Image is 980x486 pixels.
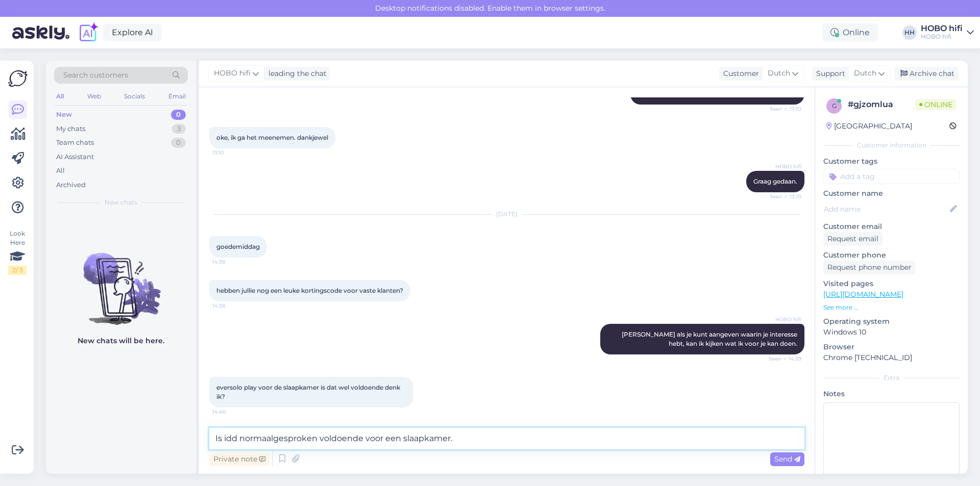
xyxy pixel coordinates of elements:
div: New [56,110,72,120]
div: Customer [719,68,759,79]
div: 2 / 3 [8,266,27,275]
div: # gjzomlua [848,98,915,111]
div: Customer information [823,141,960,150]
div: AI Assistant [56,152,94,162]
div: Socials [122,90,147,103]
div: HOBO hifi [921,33,963,41]
span: Seen ✓ 13:10 [763,193,801,200]
span: 14:38 [212,258,251,266]
p: Visited pages [823,278,960,289]
span: Send [774,454,800,464]
span: HOBO hifi [763,316,801,323]
div: Web [85,90,103,103]
div: All [56,166,65,176]
div: Archived [56,180,86,190]
img: Askly Logo [8,69,28,88]
span: HOBO hifi [763,163,801,170]
div: HOBO hifi [921,24,963,33]
span: Dutch [854,68,876,79]
span: Online [915,99,957,110]
span: 13:10 [212,149,251,157]
div: Email [166,90,188,103]
div: Look Here [8,229,27,275]
span: Graag gedaan. [753,177,797,185]
div: 0 [171,138,186,148]
div: Archive chat [894,67,959,81]
input: Add name [824,203,948,215]
p: Windows 10 [823,327,960,338]
input: Add a tag [823,169,960,184]
span: goedemiddag [216,243,260,250]
p: Customer phone [823,250,960,261]
div: Team chats [56,138,94,148]
div: Online [822,23,878,42]
img: No chats [46,235,196,326]
span: 14:38 [212,302,251,310]
a: [URL][DOMAIN_NAME] [823,290,903,299]
a: HOBO hifiHOBO hifi [921,24,974,41]
span: Seen ✓ 13:10 [763,105,801,113]
div: 3 [172,124,186,134]
span: eversolo play voor de slaapkamer is dat wel voldoende denk ik? [216,383,402,400]
span: HOBO hifi [214,68,251,79]
span: [PERSON_NAME] als je kunt aangeven waarin je interesse hebt, kan ik kijken wat ik voor je kan doen. [622,330,799,347]
span: g [832,102,837,110]
p: Customer tags [823,156,960,167]
p: New chats will be here. [78,336,164,346]
p: Customer name [823,188,960,199]
div: 0 [171,110,186,120]
div: HH [902,25,917,40]
div: All [54,90,66,103]
span: 14:40 [212,408,251,416]
a: Explore AI [103,24,162,41]
div: My chats [56,124,85,134]
span: Dutch [768,68,790,79]
textarea: Is idd normaalgesproken voldoende voor een slaapkamer. [209,428,804,449]
p: See more ... [823,303,960,312]
div: [GEOGRAPHIC_DATA] [826,121,912,132]
p: Customer email [823,221,960,232]
div: Support [812,68,845,79]
p: Operating system [823,316,960,327]
span: hebben jullie nog een leuke kortingscode voor vaste klanten? [216,287,403,294]
div: [DATE] [209,210,804,219]
img: explore-ai [78,22,99,43]
span: Seen ✓ 14:39 [763,355,801,363]
span: oke, ik ga het meenemen. dankjewel [216,134,328,141]
div: Extra [823,373,960,382]
div: Private note [209,452,269,466]
span: Search customers [63,70,128,81]
span: New chats [105,198,137,207]
p: Chrome [TECHNICAL_ID] [823,352,960,363]
div: Request email [823,232,883,246]
div: leading the chat [264,68,327,79]
p: Browser [823,342,960,352]
div: Request phone number [823,261,916,274]
p: Notes [823,389,960,399]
